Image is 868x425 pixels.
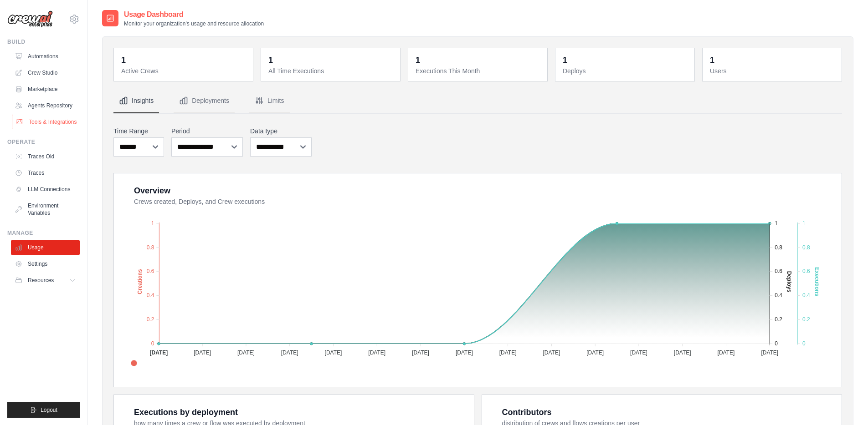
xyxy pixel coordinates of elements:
tspan: [DATE] [543,349,560,356]
dt: Deploys [563,66,689,76]
tspan: [DATE] [325,349,342,356]
a: Marketplace [11,82,80,96]
div: Manage [7,229,80,237]
p: Monitor your organization's usage and resource allocation [124,20,264,27]
tspan: 0.2 [802,316,810,323]
tspan: 0.6 [802,268,810,274]
tspan: 0.4 [802,292,810,299]
div: 1 [416,54,420,66]
a: Automations [11,49,80,64]
a: LLM Connections [11,182,80,197]
button: Limits [249,89,290,113]
tspan: 0 [775,340,778,347]
tspan: [DATE] [674,349,691,356]
a: Settings [11,257,80,271]
a: Crew Studio [11,66,80,80]
tspan: 0.4 [775,292,782,299]
button: Resources [11,273,80,288]
text: Deploys [786,271,792,293]
div: 1 [710,54,714,66]
tspan: 0.6 [775,268,782,274]
tspan: [DATE] [456,349,473,356]
tspan: 1 [775,220,778,227]
a: Agents Repository [11,98,80,113]
label: Period [171,126,243,136]
div: Build [7,38,80,46]
div: Overview [134,184,170,197]
a: Environment Variables [11,198,80,220]
tspan: 0.2 [775,316,782,323]
dt: Active Crews [121,66,247,76]
tspan: [DATE] [630,349,647,356]
tspan: [DATE] [194,349,211,356]
tspan: [DATE] [586,349,604,356]
dt: Crews created, Deploys, and Crew executions [134,197,831,206]
span: Resources [28,277,54,284]
tspan: 0.8 [802,244,810,251]
tspan: [DATE] [718,349,735,356]
tspan: 1 [151,220,154,227]
tspan: [DATE] [237,349,255,356]
a: Traces Old [11,149,80,164]
div: Contributors [502,406,552,419]
tspan: 0.4 [147,292,154,299]
div: 1 [563,54,567,66]
tspan: [DATE] [368,349,385,356]
tspan: 1 [802,220,806,227]
tspan: [DATE] [499,349,517,356]
img: Logo [7,10,53,28]
tspan: 0.8 [775,244,782,251]
label: Data type [250,126,312,136]
tspan: [DATE] [149,349,168,356]
tspan: 0 [802,340,806,347]
h2: Usage Dashboard [124,9,264,20]
tspan: 0.8 [147,244,154,251]
button: Insights [113,89,159,113]
div: 1 [268,54,273,66]
a: Usage [11,240,80,255]
div: Operate [7,138,80,146]
text: Creations [137,269,143,294]
a: Traces [11,166,80,180]
text: Executions [814,267,820,296]
tspan: [DATE] [761,349,778,356]
a: Tools & Integrations [12,115,81,129]
button: Deployments [174,89,235,113]
tspan: 0 [151,340,154,347]
dt: All Time Executions [268,66,395,76]
dt: Executions This Month [416,66,542,76]
tspan: 0.6 [147,268,154,274]
span: Logout [41,406,57,414]
nav: Tabs [113,89,842,113]
tspan: 0.2 [147,316,154,323]
div: Executions by deployment [134,406,238,419]
tspan: [DATE] [281,349,298,356]
tspan: [DATE] [412,349,429,356]
label: Time Range [113,126,164,136]
button: Logout [7,402,80,418]
dt: Users [710,66,836,76]
div: 1 [121,54,126,66]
